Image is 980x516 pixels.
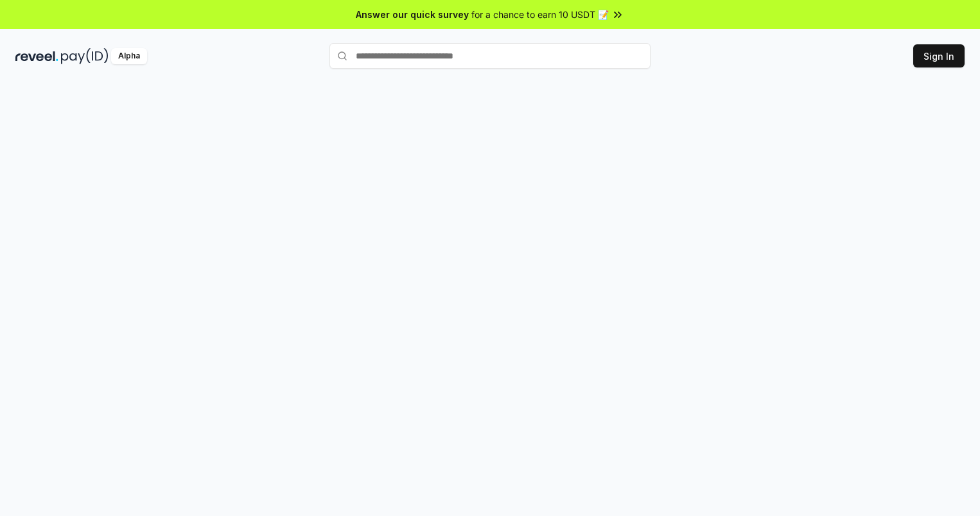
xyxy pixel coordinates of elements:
span: for a chance to earn 10 USDT 📝 [471,8,609,21]
button: Sign In [913,44,965,67]
div: Alpha [111,48,147,64]
span: Answer our quick survey [356,8,469,21]
img: reveel_dark [15,48,58,64]
img: pay_id [61,48,109,64]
